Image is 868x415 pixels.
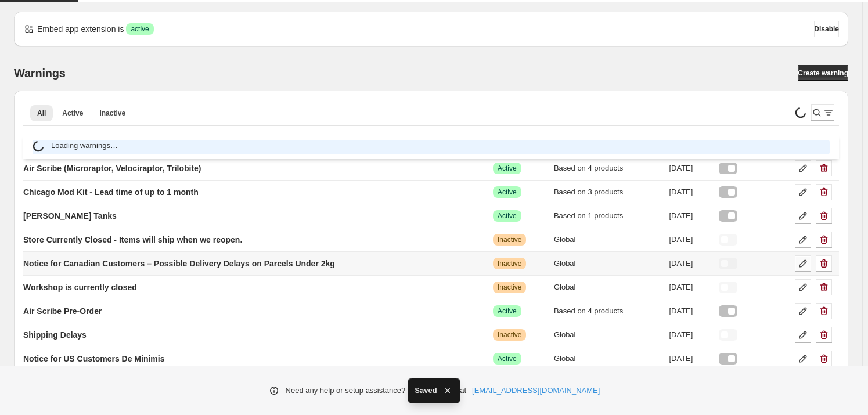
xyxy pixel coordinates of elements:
[814,24,839,34] span: Disable
[23,234,242,246] p: Store Currently Closed - Items will ship when we reopen.
[554,305,662,317] div: Based on 4 products
[554,329,662,341] div: Global
[554,353,662,365] div: Global
[99,109,125,118] span: Inactive
[131,24,149,34] span: active
[554,186,662,198] div: Based on 3 products
[498,330,521,340] span: Inactive
[23,278,137,297] a: Workshop is currently closed
[498,306,517,316] span: Active
[498,259,521,268] span: Inactive
[498,211,517,221] span: Active
[498,283,521,292] span: Inactive
[23,305,102,317] p: Air Scribe Pre-Order
[23,258,335,269] p: Notice for Canadian Customers – Possible Delivery Delays on Parcels Under 2kg
[415,385,437,396] span: Saved
[669,282,712,293] div: [DATE]
[554,282,662,293] div: Global
[23,329,87,341] p: Shipping Delays
[23,282,137,293] p: Workshop is currently closed
[669,305,712,317] div: [DATE]
[23,159,201,178] a: Air Scribe (Microraptor, Velociraptor, Trilobite)
[498,164,517,173] span: Active
[798,68,848,78] span: Create warning
[14,66,66,80] h2: Warnings
[498,354,517,363] span: Active
[669,163,712,174] div: [DATE]
[669,353,712,365] div: [DATE]
[37,109,46,118] span: All
[669,258,712,269] div: [DATE]
[23,163,201,174] p: Air Scribe (Microraptor, Velociraptor, Trilobite)
[554,210,662,222] div: Based on 1 products
[554,234,662,246] div: Global
[554,258,662,269] div: Global
[23,210,117,222] p: [PERSON_NAME] Tanks
[23,183,199,201] a: Chicago Mod Kit - Lead time of up to 1 month
[23,186,199,198] p: Chicago Mod Kit - Lead time of up to 1 month
[472,385,600,396] a: [EMAIL_ADDRESS][DOMAIN_NAME]
[669,234,712,246] div: [DATE]
[669,186,712,198] div: [DATE]
[23,326,87,344] a: Shipping Delays
[669,329,712,341] div: [DATE]
[37,23,124,35] p: Embed app extension is
[23,349,165,368] a: Notice for US Customers De Minimis
[669,210,712,222] div: [DATE]
[23,230,242,249] a: Store Currently Closed - Items will ship when we reopen.
[814,21,839,37] button: Disable
[23,254,335,273] a: Notice for Canadian Customers – Possible Delivery Delays on Parcels Under 2kg
[498,235,521,244] span: Inactive
[811,104,834,121] button: Search and filter results
[498,187,517,197] span: Active
[23,207,117,225] a: [PERSON_NAME] Tanks
[62,109,83,118] span: Active
[51,140,118,152] span: Loading warnings…
[554,163,662,174] div: Based on 4 products
[798,65,848,81] a: Create warning
[23,353,165,365] p: Notice for US Customers De Minimis
[23,302,102,320] a: Air Scribe Pre-Order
